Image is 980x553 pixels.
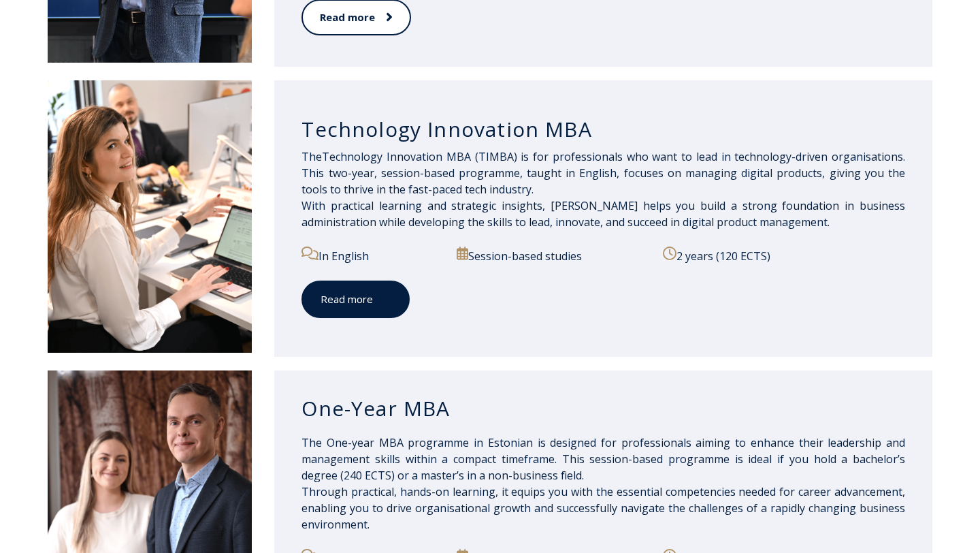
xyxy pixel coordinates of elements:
[457,149,587,164] span: BA (TIMBA) is for profes
[663,247,905,264] p: 2 years (120 ECTS)
[301,247,441,264] p: In English
[301,116,905,142] h3: Technology Innovation MBA
[301,396,905,422] h3: One-Year MBA
[301,149,905,197] span: sionals who want to lead in technology-driven organisations. This two-year, session-based program...
[301,434,905,533] p: The One-year MBA programme in Estonian is designed for professionals aiming to enhance their lead...
[301,281,410,318] a: Read more
[457,247,647,264] p: Session-based studies
[301,149,322,164] span: The
[322,149,586,164] span: Technology Innovation M
[48,80,252,353] img: DSC_2558
[301,198,905,230] span: With practical learning and strategic insights, [PERSON_NAME] helps you build a strong foundation...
